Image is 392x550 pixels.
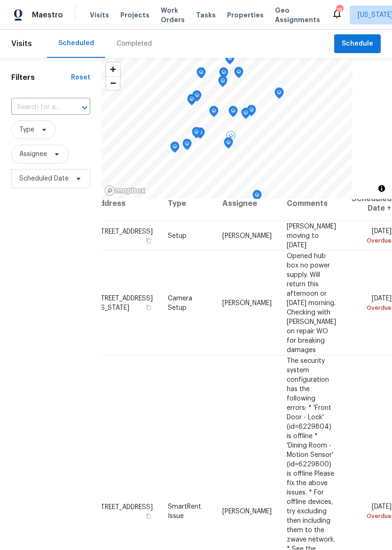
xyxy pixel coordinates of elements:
button: Schedule [334,34,381,54]
th: Scheduled Date ↑ [344,187,392,221]
div: Map marker [187,94,196,109]
span: [PERSON_NAME] [222,232,272,239]
span: [DATE] [352,503,392,520]
span: Visits [11,33,32,54]
span: Zoom out [106,77,120,90]
div: Map marker [182,139,192,153]
div: Map marker [226,131,235,146]
span: [DATE] [352,228,392,245]
div: Map marker [234,67,243,81]
input: Search for an address... [11,100,64,115]
span: [PERSON_NAME] moving to [DATE] [287,223,336,248]
div: Map marker [209,106,219,120]
span: Toggle attribution [379,183,384,194]
canvas: Map [102,58,353,199]
span: SmartRent Issue [168,503,201,519]
span: [DATE] [352,295,392,312]
span: [STREET_ADDRESS][US_STATE] [94,295,153,311]
span: [PERSON_NAME] [222,508,272,514]
div: Map marker [225,53,235,68]
h1: Filters [11,73,71,82]
button: Copy Address [144,236,153,244]
span: Projects [120,10,149,20]
div: Map marker [196,67,206,82]
div: Map marker [274,87,284,102]
span: Properties [227,10,264,20]
div: Map marker [247,105,256,119]
div: Map marker [228,106,238,120]
span: [STREET_ADDRESS] [94,503,153,510]
span: Assignee [19,149,47,159]
div: Map marker [218,76,227,90]
span: Geo Assignments [275,6,320,24]
div: Completed [117,39,152,48]
div: Map marker [252,190,262,204]
button: Toggle attribution [376,183,387,194]
button: Copy Address [144,303,153,311]
div: Map marker [224,137,233,152]
div: Overdue [352,303,392,312]
div: Overdue [352,236,392,245]
span: Schedule [342,38,373,50]
div: Map marker [170,141,180,156]
span: Scheduled Date [19,174,69,183]
span: Type [19,125,34,134]
span: Setup [168,232,187,239]
th: Type [160,187,215,221]
span: Work Orders [161,6,185,24]
span: [PERSON_NAME] [222,299,272,306]
button: Copy Address [144,511,153,520]
span: Camera Setup [168,295,192,311]
span: Visits [90,10,109,20]
th: Assignee [215,187,279,221]
th: Address [94,187,160,221]
button: Zoom in [106,63,120,76]
div: Map marker [192,127,201,141]
span: Opened hub box no power supply. Will return this afternoon or [DATE] morning. Checking with [PERS... [287,252,336,353]
th: Comments [279,187,344,221]
div: Overdue [352,511,392,520]
div: Scheduled [58,39,94,48]
div: 19 [336,6,343,15]
div: Map marker [192,90,202,105]
span: Maestro [32,10,63,20]
span: Tasks [196,12,216,18]
button: Zoom out [106,76,120,90]
a: Mapbox homepage [104,185,146,196]
div: Reset [71,73,90,82]
button: Open [78,101,91,114]
span: [STREET_ADDRESS] [94,228,153,235]
div: Map marker [241,108,251,122]
div: Map marker [219,67,228,82]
